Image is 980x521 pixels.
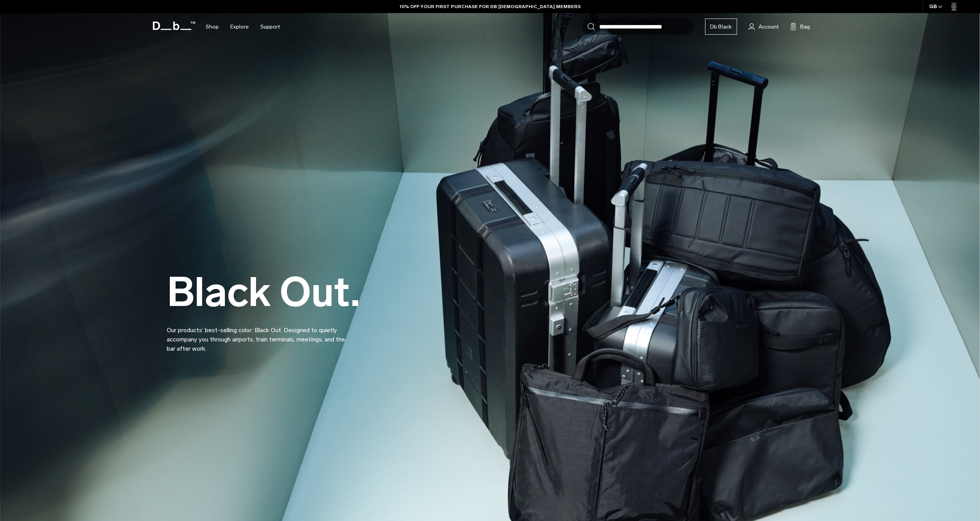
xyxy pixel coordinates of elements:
span: Bag [800,23,810,31]
a: Explore [230,13,249,40]
a: Support [260,13,280,40]
a: Shop [206,13,219,40]
a: Account [749,22,779,31]
nav: Main Navigation [200,13,286,40]
a: Db Black [705,18,737,35]
button: Bag [790,22,810,31]
h2: Black Out. [167,272,360,313]
span: Account [759,23,779,31]
a: 10% OFF YOUR FIRST PURCHASE FOR DB [DEMOGRAPHIC_DATA] MEMBERS [400,3,581,10]
p: Our products’ best-selling color: Black Out. Designed to quietly accompany you through airports, ... [167,316,352,353]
